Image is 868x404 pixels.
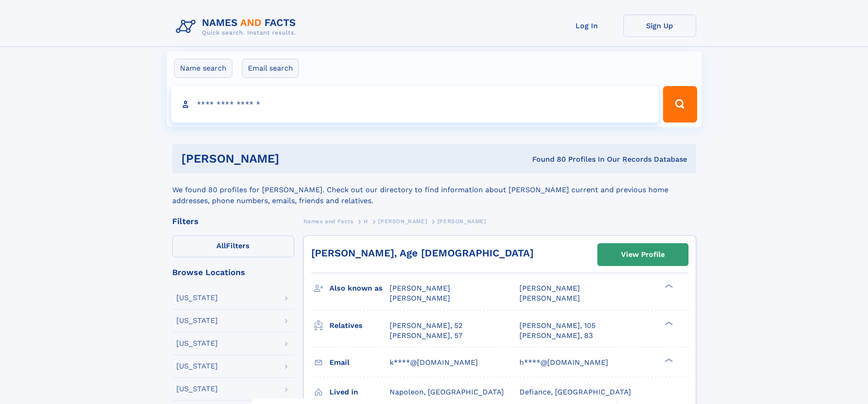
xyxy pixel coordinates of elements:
img: Logo Names and Facts [172,15,303,39]
div: We found 80 profiles for [PERSON_NAME]. Check out our directory to find information about [PERSON... [172,174,696,206]
a: [PERSON_NAME], 52 [390,321,462,331]
div: Found 80 Profiles In Our Records Database [406,154,687,164]
h3: Email [329,355,390,370]
div: [US_STATE] [176,385,218,393]
span: [PERSON_NAME] [378,218,427,225]
div: [US_STATE] [176,294,218,302]
span: Napoleon, [GEOGRAPHIC_DATA] [390,388,504,396]
a: [PERSON_NAME], 105 [519,321,596,331]
h3: Relatives [329,318,390,333]
div: [US_STATE] [176,317,218,324]
span: H [364,218,368,225]
a: [PERSON_NAME], 57 [390,331,462,341]
div: [US_STATE] [176,363,218,370]
div: Filters [172,217,294,225]
h3: Lived in [329,384,390,400]
a: H [364,215,368,227]
span: [PERSON_NAME] [437,218,486,225]
div: View Profile [621,244,665,265]
div: ❯ [663,283,673,289]
a: [PERSON_NAME], 83 [519,331,593,341]
label: Name search [174,59,232,78]
span: All [216,241,226,250]
div: [US_STATE] [176,340,218,347]
div: ❯ [663,357,673,363]
a: View Profile [598,244,688,266]
h1: [PERSON_NAME] [181,153,406,164]
label: Filters [172,235,294,257]
label: Email search [242,59,299,78]
span: [PERSON_NAME] [519,284,580,292]
input: search input [171,86,659,123]
a: Names and Facts [303,215,354,227]
span: [PERSON_NAME] [519,294,580,302]
a: [PERSON_NAME], Age [DEMOGRAPHIC_DATA] [311,247,534,259]
a: [PERSON_NAME] [378,215,427,227]
div: ❯ [663,320,673,326]
button: Search Button [663,86,697,123]
span: Defiance, [GEOGRAPHIC_DATA] [519,388,631,396]
a: Sign Up [623,15,696,37]
a: Log In [550,15,623,37]
div: Browse Locations [172,268,294,276]
h3: Also known as [329,281,390,296]
span: [PERSON_NAME] [390,284,450,292]
span: [PERSON_NAME] [390,294,450,302]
